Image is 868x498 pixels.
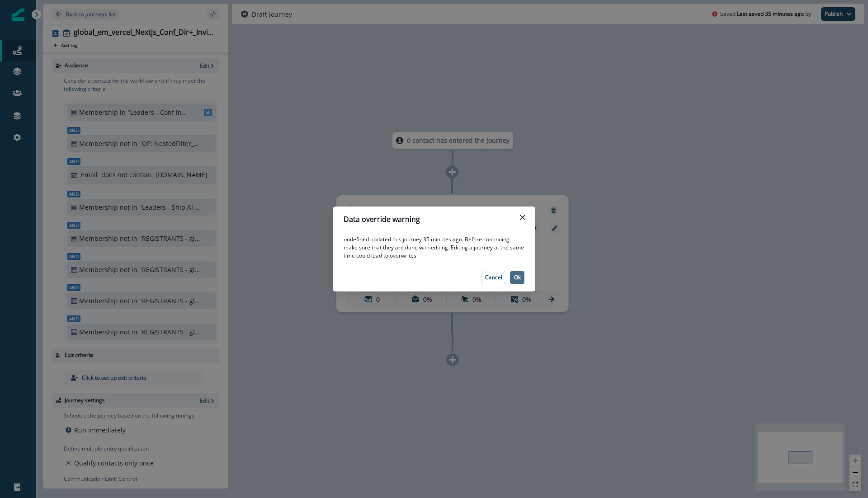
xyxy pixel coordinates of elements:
p: Ok [514,274,521,281]
p: Data override warning [344,214,420,225]
button: Close [515,210,530,225]
p: undefined updated this journey 35 minutes ago. Before continuing make sure that they are done wit... [344,235,524,260]
button: Cancel [481,271,506,284]
p: Cancel [485,274,502,281]
button: Ok [510,271,524,284]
